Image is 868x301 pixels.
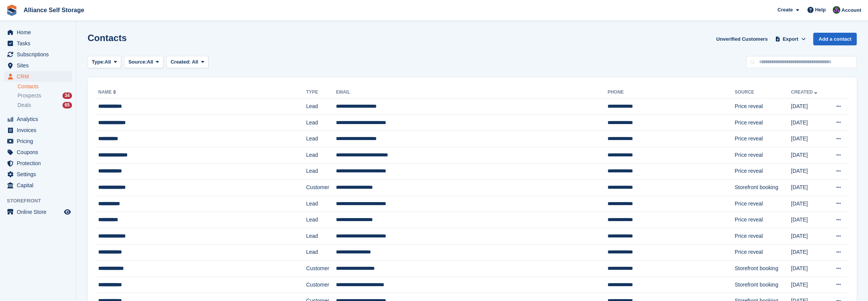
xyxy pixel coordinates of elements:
td: [DATE] [791,99,826,115]
th: Email [336,86,607,99]
span: Settings [17,169,62,180]
img: Romilly Norton [833,6,840,14]
img: stora-icon-8386f47178a22dfd0bd8f6a31ec36ba5ce8667c1dd55bd0f319d3a0aa187defe.svg [6,5,18,16]
a: Alliance Self Storage [21,4,87,16]
td: [DATE] [791,212,826,228]
span: Source: [128,58,147,66]
div: 65 [62,102,72,108]
a: menu [4,114,72,124]
td: Storefront booking [735,277,791,293]
td: Lead [306,212,336,228]
td: [DATE] [791,180,826,196]
td: Lead [306,244,336,261]
span: Pricing [17,136,62,147]
td: Lead [306,115,336,131]
td: Lead [306,131,336,147]
span: Subscriptions [17,49,62,60]
td: Price reveal [735,212,791,228]
span: Account [841,6,861,14]
th: Source [735,86,791,99]
span: Coupons [17,147,62,158]
td: Lead [306,99,336,115]
button: Type: All [88,56,121,68]
a: menu [4,169,72,180]
button: Export [774,33,807,45]
a: menu [4,207,72,217]
a: Unverified Customers [713,33,770,45]
a: menu [4,136,72,147]
a: menu [4,38,72,49]
span: Prospects [18,92,41,99]
span: Home [17,27,62,38]
a: Contacts [18,83,72,90]
td: Price reveal [735,244,791,261]
a: Deals 65 [18,101,72,109]
span: Capital [17,180,62,191]
span: Storefront [7,197,76,205]
a: Prospects 34 [18,92,72,100]
a: Created [791,89,818,95]
td: Storefront booking [735,180,791,196]
button: Created: All [166,56,208,68]
td: [DATE] [791,228,826,244]
a: menu [4,27,72,38]
td: Price reveal [735,147,791,163]
td: [DATE] [791,261,826,277]
td: [DATE] [791,115,826,131]
a: Name [98,89,118,95]
td: [DATE] [791,196,826,212]
span: Tasks [17,38,62,49]
span: Analytics [17,114,62,124]
td: [DATE] [791,244,826,261]
td: Storefront booking [735,261,791,277]
td: Price reveal [735,163,791,180]
td: Price reveal [735,196,791,212]
span: Protection [17,158,62,169]
a: menu [4,125,72,135]
a: menu [4,71,72,82]
button: Source: All [124,56,163,68]
span: All [105,58,111,66]
td: Price reveal [735,115,791,131]
td: Lead [306,196,336,212]
span: Invoices [17,125,62,135]
td: [DATE] [791,131,826,147]
td: [DATE] [791,277,826,293]
span: Help [815,6,826,14]
a: menu [4,49,72,60]
div: 34 [62,92,72,99]
th: Phone [607,86,735,99]
td: Price reveal [735,99,791,115]
span: CRM [17,71,62,82]
td: Lead [306,147,336,163]
td: Customer [306,261,336,277]
td: Lead [306,228,336,244]
a: menu [4,60,72,71]
td: [DATE] [791,147,826,163]
td: Price reveal [735,228,791,244]
a: menu [4,147,72,158]
span: All [147,58,153,66]
span: All [192,59,198,65]
span: Deals [18,102,31,109]
a: menu [4,180,72,191]
td: Lead [306,163,336,180]
span: Online Store [17,207,62,217]
td: Customer [306,277,336,293]
td: Customer [306,180,336,196]
td: [DATE] [791,163,826,180]
span: Created: [171,59,191,65]
td: Price reveal [735,131,791,147]
a: menu [4,158,72,169]
span: Create [777,6,793,14]
a: Add a contact [813,33,857,45]
th: Type [306,86,336,99]
h1: Contacts [88,33,127,43]
a: Preview store [63,207,72,217]
span: Export [783,35,798,43]
span: Type: [92,58,105,66]
span: Sites [17,60,62,71]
